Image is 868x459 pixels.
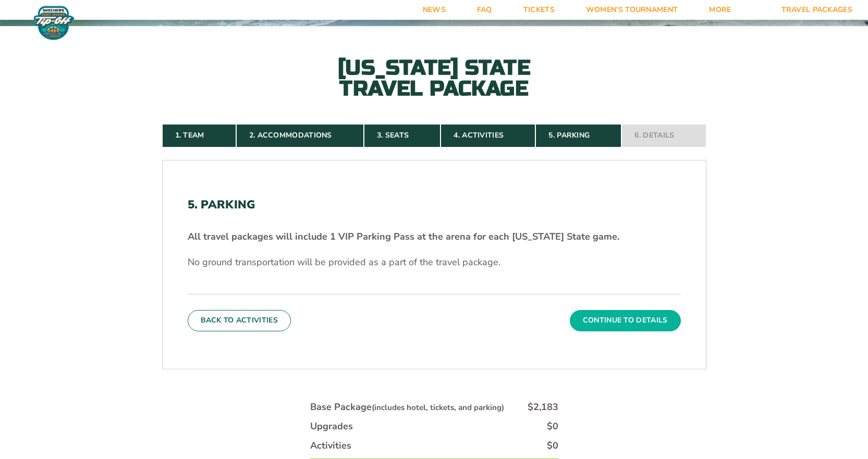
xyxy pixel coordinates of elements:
small: (includes hotel, tickets, and parking) [372,402,504,413]
button: Continue To Details [570,310,681,331]
img: Fort Myers Tip-Off [31,5,77,41]
strong: All travel packages will include 1 VIP Parking Pass at the arena for each [US_STATE] State game. [188,230,619,243]
div: Activities [310,439,351,452]
a: 4. Activities [441,124,535,147]
div: Base Package [310,401,504,414]
a: 2. Accommodations [236,124,364,147]
h2: 5. Parking [188,198,681,212]
div: $0 [547,420,558,433]
a: 3. Seats [364,124,441,147]
div: $2,183 [528,401,558,414]
button: Back To Activities [188,310,291,331]
h2: [US_STATE] State Travel Package [320,57,549,99]
div: Upgrades [310,420,353,433]
p: No ground transportation will be provided as a part of the travel package. [188,256,681,269]
div: $0 [547,439,558,452]
a: 1. Team [162,124,236,147]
